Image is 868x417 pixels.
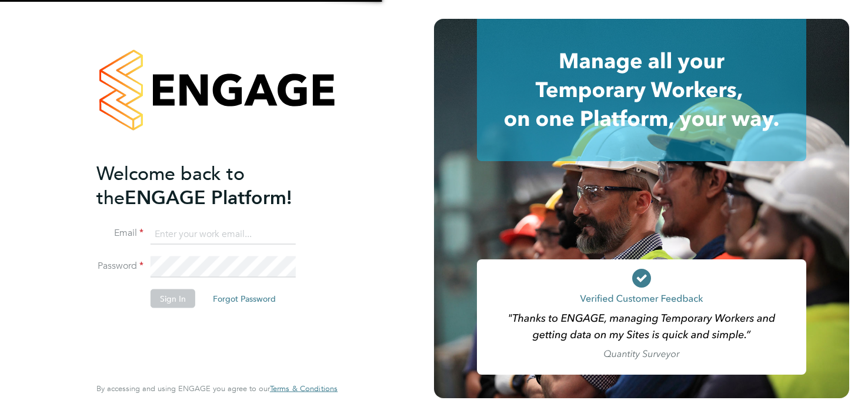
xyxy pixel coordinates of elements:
[270,384,338,393] a: Terms & Conditions
[96,162,245,209] span: Welcome back to the
[270,383,338,393] span: Terms & Conditions
[96,227,143,239] label: Email
[96,383,338,393] span: By accessing and using ENGAGE you agree to our
[151,289,195,308] button: Sign In
[151,223,296,245] input: Enter your work email...
[96,161,326,209] h2: ENGAGE Platform!
[96,260,143,272] label: Password
[203,289,285,308] button: Forgot Password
